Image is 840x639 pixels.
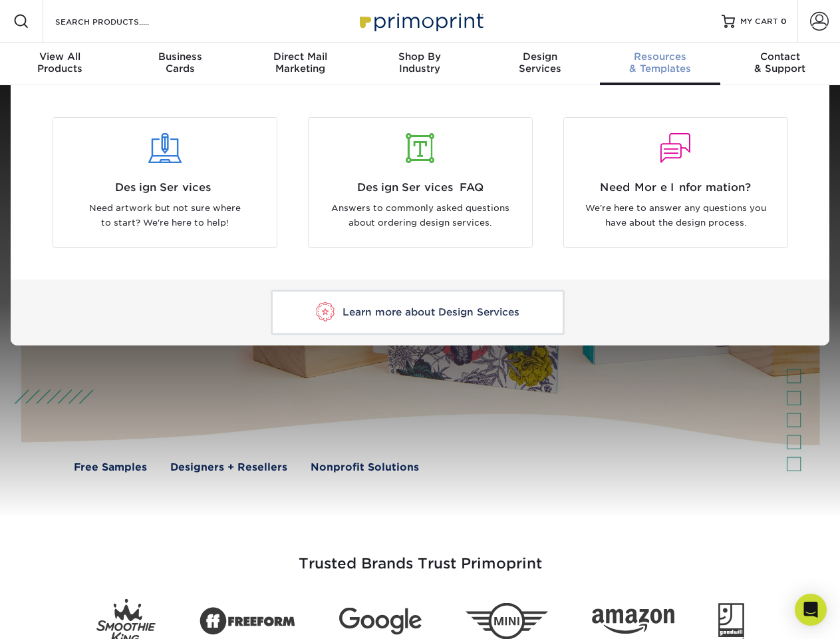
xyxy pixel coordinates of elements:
span: Business [120,51,239,63]
span: Direct Mail [240,51,360,63]
span: MY CART [740,16,778,27]
span: Shop By [360,51,480,63]
span: Design Services FAQ [319,180,522,196]
p: Need artwork but not sure where to start? We're here to help! [63,201,267,231]
span: Design Services [63,180,267,196]
div: Open Intercom Messenger [795,594,827,626]
span: Design [480,51,600,63]
a: Contact& Support [720,43,840,85]
div: Industry [360,51,480,75]
a: Shop ByIndustry [360,43,480,85]
p: We're here to answer any questions you have about the design process. [574,201,777,231]
span: Resources [600,51,720,63]
a: Design Services Need artwork but not sure where to start? We're here to help! [47,117,283,248]
p: Answers to commonly asked questions about ordering design services. [319,201,522,231]
img: Goodwill [718,603,744,639]
a: Need More Information? We're here to answer any questions you have about the design process. [558,117,793,248]
div: Services [480,51,600,75]
a: Direct MailMarketing [240,43,360,85]
span: 0 [781,17,787,26]
span: Need More Information? [574,180,777,196]
a: BusinessCards [120,43,239,85]
h3: Trusted Brands Trust Primoprint [31,523,809,588]
input: SEARCH PRODUCTS..... [54,13,184,29]
div: & Templates [600,51,720,75]
div: & Support [720,51,840,75]
div: Cards [120,51,239,75]
a: Learn more about Design Services [271,290,565,335]
a: Resources& Templates [600,43,720,85]
a: Design Services FAQ Answers to commonly asked questions about ordering design services. [303,117,538,248]
img: Amazon [592,609,674,634]
div: Marketing [240,51,360,75]
span: Contact [720,51,840,63]
img: Google [339,608,422,635]
span: Learn more about Design Services [343,306,519,318]
img: Primoprint [354,7,487,35]
a: DesignServices [480,43,600,85]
